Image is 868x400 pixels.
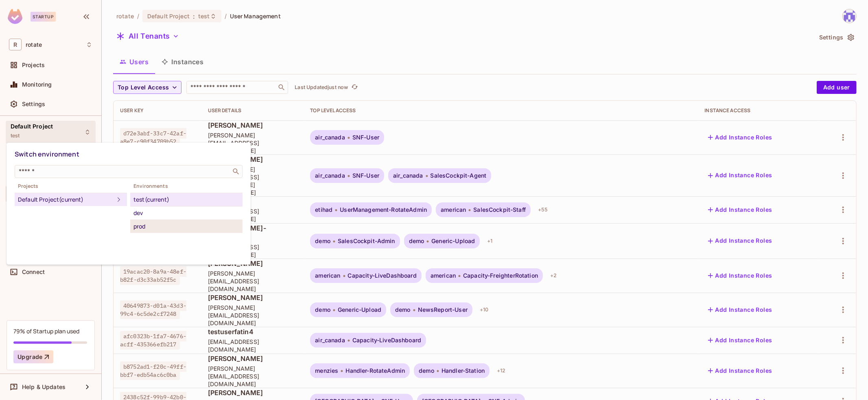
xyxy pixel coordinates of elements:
span: Environments [130,183,243,189]
div: prod [133,222,239,231]
div: test (current) [133,195,239,204]
span: Projects [15,183,127,189]
span: Switch environment [15,150,79,159]
div: dev [133,208,239,218]
div: Default Project (current) [18,195,114,204]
